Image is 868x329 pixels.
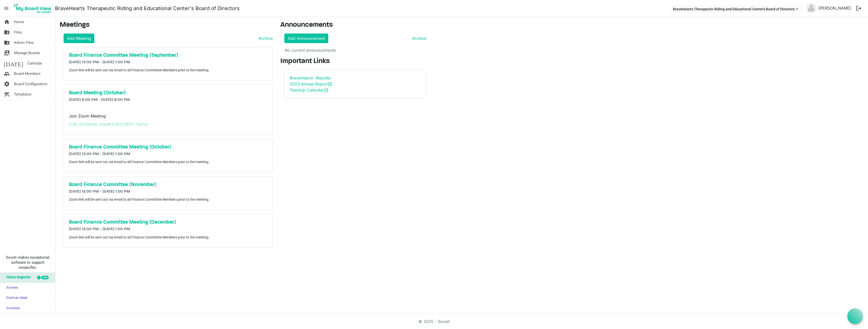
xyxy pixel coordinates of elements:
[2,4,11,13] span: menu
[290,81,332,86] a: 2023 Annual Reportopen_in_new
[14,69,41,79] span: Board Members
[69,90,267,96] a: Board Meeting (October)
[4,293,28,303] span: Partner Web
[4,38,10,48] span: folder_shared
[12,2,55,15] a: My Board View Logo
[14,27,22,37] span: Files
[69,52,267,58] a: Board Finance Committee Meeting (September)
[328,82,332,86] span: open_in_new
[69,122,148,127] a: [URL][DOMAIN_NAME][SECURITY_DATA]
[69,144,267,150] a: Board Finance Committee Meeting (October)
[4,273,31,283] span: Glass Register
[670,5,801,12] button: BraveHearts Therapeutic Riding and Educational Center's Board of Directors dropdownbutton
[12,2,53,15] img: My Board View Logo
[69,227,267,232] h6: [DATE] 12:00 PM - [DATE] 1:00 PM
[69,182,267,188] a: Board Finance Committee (November)
[14,38,34,48] span: Admin Files
[4,58,23,68] span: [DATE]
[4,89,10,99] span: construction
[55,3,240,13] a: BraveHearts Therapeutic Riding and Educational Center's Board of Directors
[69,160,209,164] span: Zoom link will be sent out via email to all Finance Committee Members prior to the meeting.
[284,34,328,43] a: Add Announcement
[418,319,450,324] a: © 2025 - Societ
[2,255,53,270] span: Societ makes exceptional software to support nonprofits.
[4,283,18,293] span: Sumac
[41,276,49,279] div: new
[4,48,10,58] span: switch_account
[69,60,267,65] h6: [DATE] 12:00 PM - [DATE] 1:00 PM
[14,48,40,58] span: Manage Boards
[69,68,209,72] span: Zoom link will be sent out via email to all Finance Committee Members prior to the meeting.
[4,69,10,79] span: people
[290,75,331,80] a: BraveHearts' Website
[4,17,10,27] span: home
[284,47,426,53] p: No current announcements
[60,21,273,29] h3: Meetings
[256,35,273,41] a: Archive
[14,17,24,27] span: Home
[69,235,209,239] span: Zoom link will be sent out via email to all Finance Committee Members prior to the meeting.
[69,219,267,225] a: Board Finance Committee Meeting (December)
[69,113,267,119] p: Join Zoom Meeting
[14,89,32,99] span: Templates
[280,57,430,66] h3: Important Links
[69,152,267,157] h6: [DATE] 12:00 PM - [DATE] 1:00 PM
[410,35,426,41] a: Archive
[806,3,816,13] img: no-profile-picture.svg
[4,27,10,37] span: folder_shared
[4,79,10,89] span: settings
[69,98,267,102] h6: [DATE] 6:00 PM - [DATE] 8:00 PM
[64,34,94,43] a: Add Meeting
[816,3,853,13] a: [PERSON_NAME]
[27,58,42,68] span: Calendar
[280,21,430,29] h3: Announcements
[14,79,47,89] span: Board Configuration
[324,88,329,93] span: open_in_new
[4,304,20,314] span: Frontier
[853,3,864,14] button: logout
[69,197,209,201] span: Zoom link will be sent out via email to all Finance Committee Members prior to the meeting.
[69,189,267,194] h6: [DATE] 12:00 PM - [DATE] 1:00 PM
[290,87,329,93] a: TeamUp Calendaropen_in_new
